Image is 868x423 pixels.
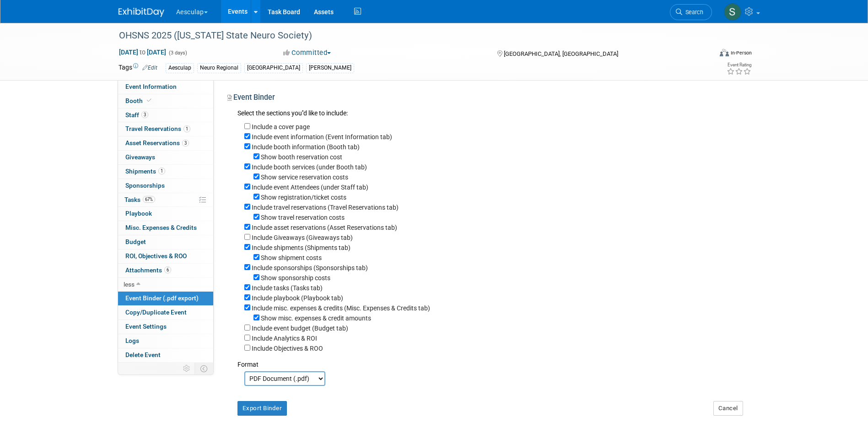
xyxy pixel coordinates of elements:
[147,98,151,103] i: Booth reservation complete
[164,266,171,273] span: 6
[158,168,165,174] span: 1
[252,184,368,191] label: Include event Attendees (under Staff tab)
[118,193,213,207] a: Tasks67%
[125,309,187,316] span: Copy/Duplicate Event
[237,108,743,119] div: Select the sections you''d like to include:
[166,63,194,73] div: Aesculap
[727,63,751,67] div: Event Rating
[118,108,213,122] a: Staff3
[141,111,148,118] span: 3
[125,224,197,231] span: Misc. Expenses & Credits
[280,48,334,58] button: Committed
[118,235,213,249] a: Budget
[261,194,346,201] label: Show registration/ticket costs
[237,353,743,369] div: Format
[179,363,195,374] td: Personalize Event Tab Strip
[252,284,323,292] label: Include tasks (Tasks tab)
[261,274,330,282] label: Show sponsorship costs
[252,244,350,251] label: Include shipments (Shipments tab)
[118,136,213,150] a: Asset Reservations3
[125,294,199,302] span: Event Binder (.pdf export)
[306,63,354,73] div: [PERSON_NAME]
[125,266,171,274] span: Attachments
[252,163,367,171] label: Include booth services (under Booth tab)
[252,264,368,271] label: Include sponsorships (Sponsorships tab)
[118,278,213,292] a: less
[730,49,752,56] div: In-Person
[252,224,397,231] label: Include asset reservations (Asset Reservations tab)
[252,133,392,141] label: Include event information (Event Information tab)
[124,281,135,288] span: less
[125,337,139,344] span: Logs
[118,94,213,108] a: Booth
[237,401,287,416] button: Export Binder
[125,238,146,245] span: Budget
[227,92,743,106] div: Event Binder
[119,8,164,17] img: ExhibitDay
[261,153,342,161] label: Show booth reservation cost
[183,125,190,132] span: 1
[182,140,189,146] span: 3
[252,143,360,151] label: Include booth information (Booth tab)
[118,249,213,263] a: ROI, Objectives & ROO
[125,111,148,119] span: Staff
[142,65,157,71] a: Edit
[658,48,752,61] div: Event Format
[118,151,213,164] a: Giveaways
[125,83,177,90] span: Event Information
[682,9,703,16] span: Search
[125,139,189,146] span: Asset Reservations
[118,207,213,221] a: Playbook
[720,49,729,56] img: Format-Inperson.png
[125,153,155,161] span: Giveaways
[252,294,343,302] label: Include playbook (Playbook tab)
[713,401,743,416] button: Cancel
[670,4,712,20] a: Search
[116,27,698,44] div: OHSNS 2025 ([US_STATE] State Neuro Society)
[261,214,345,221] label: Show travel reservation costs
[138,49,147,56] span: to
[197,63,241,73] div: Neuro Regional
[118,264,213,277] a: Attachments6
[125,168,165,175] span: Shipments
[118,221,213,235] a: Misc. Expenses & Credits
[119,48,167,56] span: [DATE] [DATE]
[125,210,152,217] span: Playbook
[118,165,213,179] a: Shipments1
[118,179,213,193] a: Sponsorships
[252,123,310,130] label: Include a cover page
[252,304,430,312] label: Include misc. expenses & credits (Misc. Expenses & Credits tab)
[168,50,187,56] span: (3 days)
[125,182,165,189] span: Sponsorships
[261,254,322,261] label: Show shipment costs
[125,125,190,132] span: Travel Reservations
[125,97,153,104] span: Booth
[124,196,155,203] span: Tasks
[125,252,187,260] span: ROI, Objectives & ROO
[125,323,167,330] span: Event Settings
[118,292,213,305] a: Event Binder (.pdf export)
[252,204,399,211] label: Include travel reservations (Travel Reservations tab)
[244,63,303,73] div: [GEOGRAPHIC_DATA]
[118,320,213,334] a: Event Settings
[252,345,323,352] label: Include Objectives & ROO
[194,363,213,374] td: Toggle Event Tabs
[118,334,213,348] a: Logs
[724,3,741,21] img: Sara Hurson
[125,351,161,358] span: Delete Event
[118,80,213,94] a: Event Information
[261,174,348,181] label: Show service reservation costs
[119,63,157,73] td: Tags
[118,122,213,136] a: Travel Reservations1
[118,348,213,362] a: Delete Event
[252,325,348,332] label: Include event budget (Budget tab)
[143,196,155,203] span: 67%
[252,234,353,241] label: Include Giveaways (Giveaways tab)
[118,306,213,320] a: Copy/Duplicate Event
[504,50,618,57] span: [GEOGRAPHIC_DATA], [GEOGRAPHIC_DATA]
[252,335,317,342] label: Include Analytics & ROI
[261,315,371,322] label: Show misc. expenses & credit amounts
